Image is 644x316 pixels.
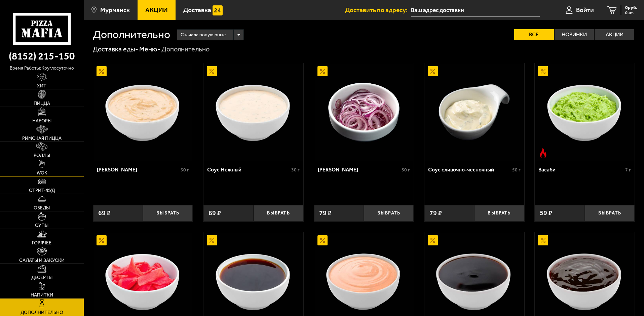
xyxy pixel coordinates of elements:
[98,210,111,216] span: 69 ₽
[181,167,189,173] span: 30 г
[97,66,107,76] img: Акционный
[425,63,523,161] img: Соус сливочно-чесночный
[31,293,53,298] span: Напитки
[207,66,217,76] img: Акционный
[181,29,226,41] span: Сначала популярные
[428,166,510,173] div: Соус сливочно-чесночный
[535,63,635,161] a: АкционныйОстрое блюдоВасаби
[37,84,46,88] span: Хит
[29,188,55,193] span: Стрит-фуд
[19,258,65,263] span: Салаты и закуски
[402,167,410,173] span: 50 г
[207,235,217,245] img: Акционный
[538,235,548,245] img: Акционный
[428,235,438,245] img: Акционный
[625,11,637,15] span: 0 шт.
[514,29,554,40] label: Все
[424,63,524,161] a: АкционныйСоус сливочно-чесночный
[34,153,50,158] span: Роллы
[345,7,411,13] span: Доставить по адресу:
[318,166,400,173] div: [PERSON_NAME]
[145,7,168,13] span: Акции
[595,29,634,40] label: Акции
[139,45,160,53] a: Меню-
[35,223,48,228] span: Супы
[97,235,107,245] img: Акционный
[585,205,635,222] button: Выбрать
[538,166,623,173] div: Васаби
[512,167,521,173] span: 50 г
[97,166,179,173] div: [PERSON_NAME]
[536,63,634,161] img: Васаби
[100,7,130,13] span: Мурманск
[34,101,50,106] span: Пицца
[317,235,328,245] img: Акционный
[625,5,637,10] span: 0 руб.
[428,66,438,76] img: Акционный
[204,63,302,161] img: Соус Нежный
[429,210,442,216] span: 79 ₽
[21,310,63,315] span: Дополнительно
[32,241,51,245] span: Горячее
[540,210,552,216] span: 59 ₽
[93,63,193,161] a: АкционныйСоус Деликатес
[291,167,300,173] span: 30 г
[555,29,594,40] label: Новинки
[576,7,594,13] span: Войти
[183,7,211,13] span: Доставка
[32,119,51,123] span: Наборы
[31,275,52,280] span: Десерты
[94,63,192,161] img: Соус Деликатес
[538,148,548,158] img: Острое блюдо
[254,205,303,222] button: Выбрать
[209,210,221,216] span: 69 ₽
[203,63,303,161] a: АкционныйСоус Нежный
[161,45,210,54] div: Дополнительно
[37,171,47,175] span: WOK
[34,206,50,210] span: Обеды
[314,63,414,161] a: АкционныйЛук маринованный
[93,29,170,40] h1: Дополнительно
[625,167,631,173] span: 7 г
[93,45,138,53] a: Доставка еды-
[364,205,414,222] button: Выбрать
[143,205,193,222] button: Выбрать
[22,136,62,141] span: Римская пицца
[317,66,328,76] img: Акционный
[474,205,524,222] button: Выбрать
[411,4,540,16] input: Ваш адрес доставки
[315,63,413,161] img: Лук маринованный
[538,66,548,76] img: Акционный
[319,210,332,216] span: 79 ₽
[207,166,290,173] div: Соус Нежный
[213,5,223,15] img: 15daf4d41897b9f0e9f617042186c801.svg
